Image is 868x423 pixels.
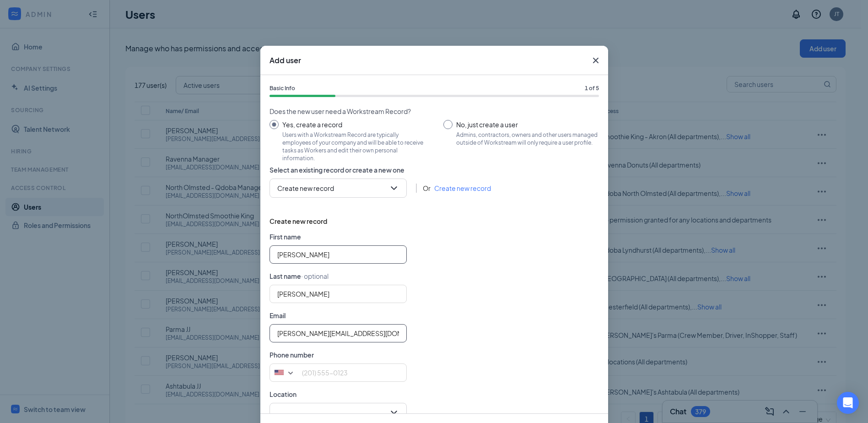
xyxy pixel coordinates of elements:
[270,364,300,381] div: United States: +1
[270,216,599,226] span: Create new record
[590,55,601,66] svg: Cross
[270,84,295,93] span: Basic Info
[583,46,608,75] button: Close
[270,272,301,280] span: Last name
[837,392,859,414] div: Open Intercom Messenger
[301,272,329,280] span: · optional
[270,390,297,398] span: Location
[270,106,599,116] span: Does the new user need a Workstream Record?
[270,233,301,241] span: First name
[277,181,399,195] span: Create new record
[585,84,599,93] span: 1 of 5
[423,183,431,193] span: Or
[270,311,286,320] span: Email
[270,165,599,175] span: Select an existing record or create a new one
[270,351,314,359] span: Phone number
[434,183,491,193] a: Create new record
[270,55,301,65] h3: Add user
[270,363,407,382] input: (201) 555-0123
